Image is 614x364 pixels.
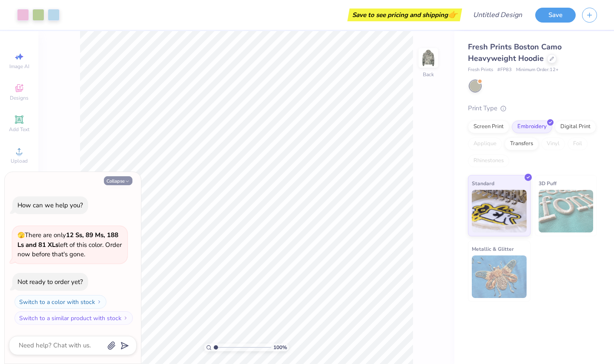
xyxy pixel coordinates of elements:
span: Upload [11,158,28,164]
button: Save [535,8,576,23]
div: Vinyl [541,138,565,150]
span: There are only left of this color. Order now before that's gone. [17,231,122,258]
img: Standard [472,190,527,232]
div: Foil [568,138,588,150]
div: Screen Print [468,120,509,133]
input: Untitled Design [466,6,529,23]
img: Switch to a similar product with stock [123,315,128,321]
button: Collapse [104,176,132,185]
span: Fresh Prints Boston Camo Heavyweight Hoodie [468,42,562,63]
div: Not ready to order yet? [17,278,83,286]
span: Add Text [9,126,29,133]
img: Metallic & Glitter [472,255,527,298]
span: 🫣 [17,231,25,239]
div: Transfers [505,138,539,150]
button: Switch to a similar product with stock [14,311,133,325]
span: 100 % [273,344,287,351]
img: Back [420,49,437,66]
span: Minimum Order: 12 + [516,66,559,74]
div: Save to see pricing and shipping [350,9,460,21]
span: # FP83 [497,66,512,74]
button: Switch to a color with stock [14,295,106,309]
span: 3D Puff [539,179,557,188]
img: Switch to a color with stock [97,299,102,304]
div: Rhinestones [468,155,509,167]
div: Applique [468,138,502,150]
span: Designs [10,95,29,101]
strong: 12 Ss, 89 Ms, 188 Ls and 81 XLs [17,231,118,249]
div: How can we help you? [17,201,83,209]
span: Metallic & Glitter [472,244,514,253]
span: Fresh Prints [468,66,493,74]
div: Back [423,71,434,78]
div: Digital Print [555,120,596,133]
div: Embroidery [512,120,552,133]
span: 👉 [448,9,457,20]
div: Print Type [468,103,597,113]
img: 3D Puff [539,190,594,232]
span: Standard [472,179,494,188]
span: Image AI [9,63,29,70]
